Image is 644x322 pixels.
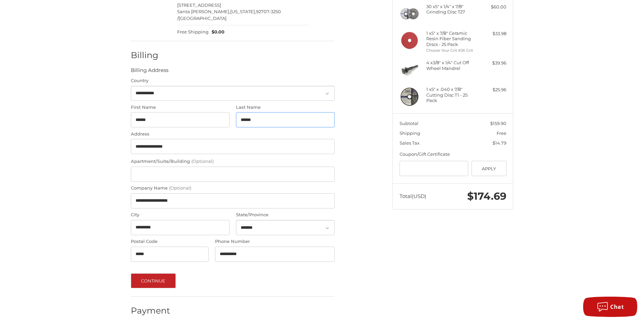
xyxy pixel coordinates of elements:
[131,185,335,192] label: Company Name
[177,9,281,21] span: 92707-3250 /
[400,140,420,146] span: Sales Tax
[131,104,230,111] label: First Name
[583,297,637,317] button: Chat
[131,273,176,288] button: Continue
[400,130,420,136] span: Shipping
[131,158,335,165] label: Apartment/Suite/Building
[209,29,225,35] span: $0.00
[400,193,426,199] span: Total (USD)
[131,212,230,218] label: City
[480,30,506,37] div: $33.98
[467,190,506,202] span: $174.69
[236,212,335,218] label: State/Province
[493,140,506,146] span: $14.79
[230,9,256,14] span: [US_STATE],
[480,60,506,67] div: $39.96
[400,121,419,126] span: Subtotal
[131,305,170,316] h2: Payment
[490,121,506,126] span: $159.90
[400,151,506,158] div: Coupon/Gift Certificate
[400,161,469,176] input: Gift Certificate or Coupon Code
[472,161,506,176] button: Apply
[426,86,478,103] h4: 1 x 5" x .040 x 7/8" Cutting Disc T1 - 25 Pack
[497,130,506,136] span: Free
[177,2,221,8] span: [STREET_ADDRESS]
[426,30,478,47] h4: 1 x 5" x 7/8" Ceramic Resin Fiber Sanding Discs - 25 Pack
[215,238,335,245] label: Phone Number
[426,4,478,15] h4: 30 x 5" x 1/4" x 7/8" Grinding Disc T27
[480,86,506,93] div: $25.96
[131,238,209,245] label: Postal Code
[426,60,478,71] h4: 4 x 3/8" x 1/4" Cut Off Wheel Mandrel
[131,131,335,138] label: Address
[236,104,335,111] label: Last Name
[610,303,624,311] span: Chat
[131,77,335,84] label: Country
[177,9,230,14] span: Santa [PERSON_NAME],
[177,29,209,35] span: Free Shipping
[169,185,191,191] small: (Optional)
[426,48,478,53] li: Choose Your Grit #36 Grit
[131,67,168,77] legend: Billing Address
[178,16,226,21] span: [GEOGRAPHIC_DATA]
[191,158,214,164] small: (Optional)
[131,50,170,60] h2: Billing
[480,4,506,10] div: $60.00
